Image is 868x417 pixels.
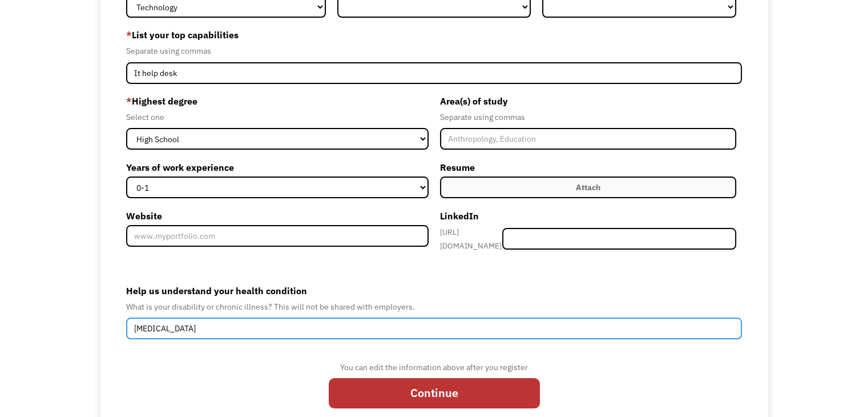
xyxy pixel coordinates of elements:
label: LinkedIn [440,207,736,225]
input: Anthropology, Education [440,128,736,150]
div: Attach [576,181,600,194]
label: Years of work experience [126,158,428,177]
div: Separate using commas [126,44,742,58]
label: Resume [440,158,736,177]
div: Separate using commas [440,110,736,124]
input: Deafness, Depression, Diabetes [126,318,742,339]
div: What is your disability or chronic illness? This will not be shared with employers. [126,300,742,314]
label: List your top capabilities [126,26,742,44]
input: Videography, photography, accounting [126,62,742,84]
label: Website [126,207,428,225]
label: Attach [440,177,736,198]
label: Highest degree [126,92,428,110]
div: [URL][DOMAIN_NAME] [440,225,503,252]
div: You can edit the information above after you register [329,360,540,374]
input: www.myportfolio.com [126,225,428,247]
input: Continue [329,378,540,408]
label: Help us understand your health condition [126,282,742,300]
label: Area(s) of study [440,92,736,110]
div: Select one [126,110,428,124]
